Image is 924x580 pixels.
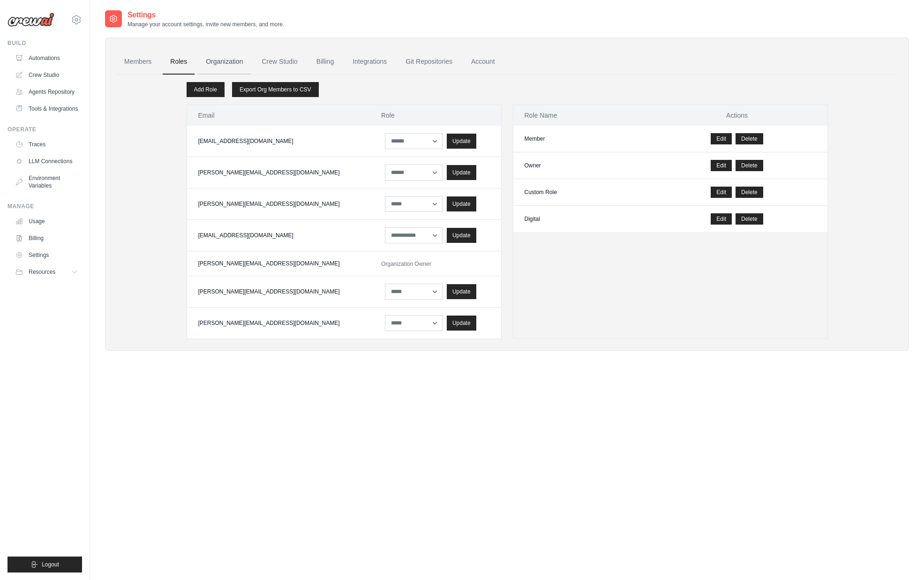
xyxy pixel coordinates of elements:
[11,137,82,152] a: Traces
[187,188,370,220] td: [PERSON_NAME][EMAIL_ADDRESS][DOMAIN_NAME]
[163,49,195,75] a: Roles
[11,154,82,169] a: LLM Connections
[711,187,732,198] a: Edit
[8,203,82,210] div: Manage
[187,82,225,97] a: Add Role
[232,82,319,97] a: Export Org Members to CSV
[255,49,305,75] a: Crew Studio
[736,213,763,225] button: Delete
[11,264,82,279] button: Resources
[42,561,59,568] span: Logout
[736,160,763,171] button: Delete
[447,196,476,211] button: Update
[117,49,159,75] a: Members
[11,171,82,193] a: Environment Variables
[513,179,647,206] td: Custom Role
[187,126,370,157] td: [EMAIL_ADDRESS][DOMAIN_NAME]
[187,276,370,308] td: [PERSON_NAME][EMAIL_ADDRESS][DOMAIN_NAME]
[198,49,250,75] a: Organization
[11,248,82,263] a: Settings
[11,84,82,99] a: Agents Repository
[128,21,284,28] p: Manage your account settings, invite new members, and more.
[187,105,370,126] th: Email
[187,220,370,251] td: [EMAIL_ADDRESS][DOMAIN_NAME]
[8,126,82,133] div: Operate
[513,152,647,179] td: Owner
[513,105,647,126] th: Role Name
[11,68,82,83] a: Crew Studio
[187,308,370,339] td: [PERSON_NAME][EMAIL_ADDRESS][DOMAIN_NAME]
[447,316,476,331] button: Update
[381,261,431,267] span: Organization Owner
[309,49,341,75] a: Billing
[8,13,54,27] img: Logo
[647,105,827,126] th: Actions
[29,268,55,276] span: Resources
[187,157,370,188] td: [PERSON_NAME][EMAIL_ADDRESS][DOMAIN_NAME]
[398,49,460,75] a: Git Repositories
[447,228,476,243] button: Update
[711,133,732,144] a: Edit
[736,187,763,198] button: Delete
[11,51,82,66] a: Automations
[736,133,763,144] button: Delete
[513,206,647,233] td: Digital
[11,231,82,246] a: Billing
[128,9,284,21] h2: Settings
[345,49,394,75] a: Integrations
[8,557,82,572] button: Logout
[11,214,82,229] a: Usage
[711,213,732,225] a: Edit
[187,251,370,276] td: [PERSON_NAME][EMAIL_ADDRESS][DOMAIN_NAME]
[513,126,647,152] td: Member
[447,134,476,149] button: Update
[447,284,476,299] button: Update
[11,101,82,116] a: Tools & Integrations
[464,49,503,75] a: Account
[447,165,476,180] button: Update
[711,160,732,171] a: Edit
[8,39,82,47] div: Build
[370,105,501,126] th: Role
